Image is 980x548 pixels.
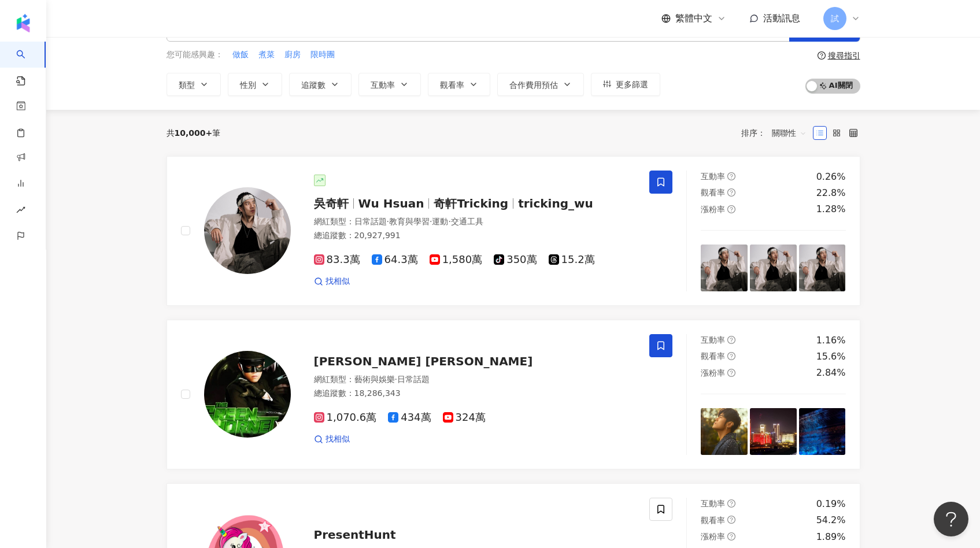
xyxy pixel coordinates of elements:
[387,217,389,226] span: ·
[816,334,846,347] div: 1.16%
[314,216,636,228] div: 網紅類型 ：
[397,375,430,384] span: 日常話題
[727,532,735,540] span: question-circle
[816,187,846,199] div: 22.8%
[727,516,735,524] span: question-circle
[314,528,396,542] span: PresentHunt
[701,245,748,291] img: post-image
[314,388,636,399] div: 總追蹤數 ： 18,286,343
[831,12,839,25] span: 試
[616,80,648,89] span: 更多篩選
[310,49,335,61] button: 限時團
[701,516,725,525] span: 觀看率
[799,408,846,455] img: post-image
[816,498,846,510] div: 0.19%
[701,188,725,197] span: 觀看率
[701,532,725,541] span: 漲粉率
[167,49,223,61] span: 您可能感興趣：
[389,217,430,226] span: 教育與學習
[228,73,282,96] button: 性別
[549,254,595,266] span: 15.2萬
[175,128,213,138] span: 10,000+
[430,217,432,226] span: ·
[314,230,636,242] div: 總追蹤數 ： 20,927,991
[727,205,735,213] span: question-circle
[428,73,490,96] button: 觀看率
[179,80,195,90] span: 類型
[816,531,846,543] div: 1.89%
[509,80,558,90] span: 合作費用預估
[354,375,395,384] span: 藝術與娛樂
[727,336,735,344] span: question-circle
[358,197,424,210] span: Wu Hsuan
[16,198,25,224] span: rise
[371,80,395,90] span: 互動率
[240,80,256,90] span: 性別
[497,73,584,96] button: 合作費用預估
[430,254,483,266] span: 1,580萬
[326,276,350,287] span: 找相似
[818,51,826,60] span: question-circle
[816,203,846,216] div: 1.28%
[518,197,593,210] span: tricking_wu
[727,499,735,508] span: question-circle
[16,42,39,87] a: search
[440,80,464,90] span: 觀看率
[354,217,387,226] span: 日常話題
[432,217,448,226] span: 運動
[701,499,725,508] span: 互動率
[388,412,431,424] span: 434萬
[727,172,735,180] span: question-circle
[167,320,860,469] a: KOL Avatar[PERSON_NAME] [PERSON_NAME]網紅類型：藝術與娛樂·日常話題總追蹤數：18,286,3431,070.6萬434萬324萬找相似互動率question...
[701,408,748,455] img: post-image
[167,128,221,138] div: 共 筆
[314,412,377,424] span: 1,070.6萬
[372,254,418,266] span: 64.3萬
[701,205,725,214] span: 漲粉率
[763,13,800,24] span: 活動訊息
[816,514,846,527] div: 54.2%
[258,49,275,61] button: 煮菜
[301,80,326,90] span: 追蹤數
[701,368,725,377] span: 漲粉率
[314,254,360,266] span: 83.3萬
[314,434,350,445] a: 找相似
[167,73,221,96] button: 類型
[167,156,860,306] a: KOL Avatar吳奇軒Wu Hsuan奇軒Trickingtricking_wu網紅類型：日常話題·教育與學習·運動·交通工具總追蹤數：20,927,99183.3萬64.3萬1,580萬3...
[232,49,249,61] span: 做飯
[750,408,797,455] img: post-image
[258,49,275,61] span: 煮菜
[358,73,421,96] button: 互動率
[494,254,537,266] span: 350萬
[727,188,735,197] span: question-circle
[816,171,846,183] div: 0.26%
[14,14,32,32] img: logo icon
[701,335,725,345] span: 互動率
[204,187,291,274] img: KOL Avatar
[772,124,807,142] span: 關聯性
[828,51,860,60] div: 搜尋指引
[448,217,450,226] span: ·
[232,49,249,61] button: 做飯
[816,366,846,379] div: 2.84%
[701,351,725,361] span: 觀看率
[816,350,846,363] div: 15.6%
[727,369,735,377] span: question-circle
[443,412,486,424] span: 324萬
[289,73,352,96] button: 追蹤數
[310,49,335,61] span: 限時團
[727,352,735,360] span: question-circle
[314,354,533,368] span: [PERSON_NAME] [PERSON_NAME]
[750,245,797,291] img: post-image
[314,197,349,210] span: 吳奇軒
[701,172,725,181] span: 互動率
[326,434,350,445] span: 找相似
[591,73,660,96] button: 更多篩選
[204,351,291,438] img: KOL Avatar
[314,276,350,287] a: 找相似
[284,49,301,61] span: 廚房
[934,502,968,536] iframe: Help Scout Beacon - Open
[451,217,483,226] span: 交通工具
[284,49,301,61] button: 廚房
[434,197,508,210] span: 奇軒Tricking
